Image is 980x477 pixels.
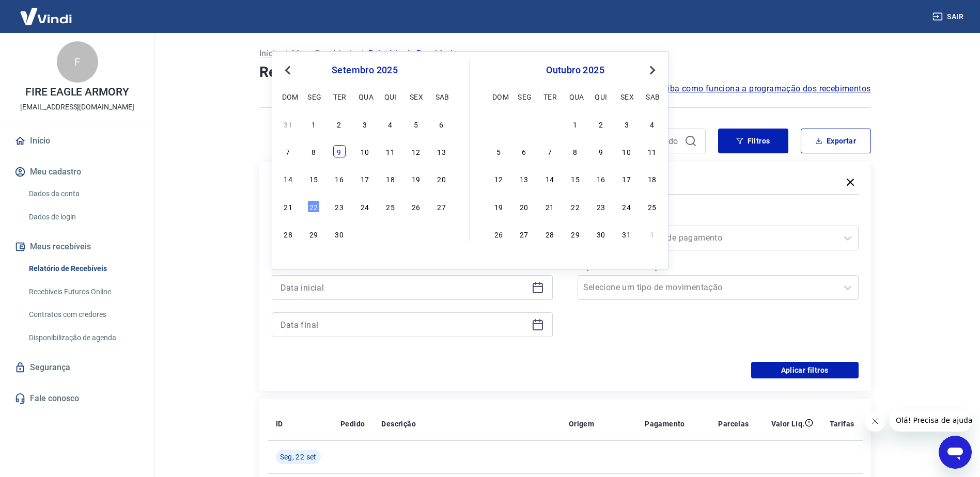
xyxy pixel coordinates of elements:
p: ID [276,419,283,429]
div: Choose quinta-feira, 9 de outubro de 2025 [595,145,607,157]
a: Fale conosco [12,387,142,410]
div: ter [543,90,556,103]
div: Choose quarta-feira, 1 de outubro de 2025 [569,118,582,130]
a: Contratos com credores [25,304,142,325]
a: Saiba como funciona a programação dos recebimentos [658,83,871,95]
p: [EMAIL_ADDRESS][DOMAIN_NAME] [20,102,134,113]
div: Choose sexta-feira, 26 de setembro de 2025 [410,200,422,213]
div: Choose quinta-feira, 11 de setembro de 2025 [384,145,397,157]
div: Choose sábado, 18 de outubro de 2025 [646,172,658,185]
button: Meu cadastro [12,161,142,183]
input: Data final [281,317,527,332]
iframe: Botão para abrir a janela de mensagens [939,436,972,469]
div: Choose quinta-feira, 25 de setembro de 2025 [384,200,397,213]
div: Choose sábado, 4 de outubro de 2025 [646,118,658,130]
div: Choose terça-feira, 7 de outubro de 2025 [543,145,556,157]
div: Choose quinta-feira, 2 de outubro de 2025 [595,118,607,130]
div: Choose sábado, 20 de setembro de 2025 [435,172,448,185]
div: Choose quarta-feira, 1 de outubro de 2025 [359,228,371,240]
div: Choose sexta-feira, 5 de setembro de 2025 [410,118,422,130]
p: Descrição [381,419,416,429]
div: Choose segunda-feira, 15 de setembro de 2025 [307,172,320,185]
div: Choose segunda-feira, 20 de outubro de 2025 [518,200,530,213]
p: Início [259,47,280,60]
div: Choose quinta-feira, 23 de outubro de 2025 [595,200,607,213]
input: Data inicial [281,280,527,295]
div: Choose sexta-feira, 31 de outubro de 2025 [620,228,633,240]
div: Choose segunda-feira, 8 de setembro de 2025 [307,145,320,157]
div: Choose segunda-feira, 29 de setembro de 2025 [518,118,530,130]
button: Sair [930,7,968,26]
div: month 2025-10 [491,116,660,241]
div: month 2025-09 [281,116,449,241]
div: dom [492,90,505,103]
iframe: Fechar mensagem [865,411,885,432]
div: Choose domingo, 7 de setembro de 2025 [282,145,294,157]
a: Recebíveis Futuros Online [25,281,142,303]
div: Choose sábado, 27 de setembro de 2025 [435,200,448,213]
div: Choose sábado, 4 de outubro de 2025 [435,228,448,240]
div: Choose terça-feira, 9 de setembro de 2025 [333,145,346,157]
div: outubro 2025 [491,64,660,76]
h4: Relatório de Recebíveis [259,62,871,83]
button: Aplicar filtros [751,362,859,378]
div: Choose sábado, 25 de outubro de 2025 [646,200,658,213]
a: Relatório de Recebíveis [25,258,142,279]
div: Choose quarta-feira, 17 de setembro de 2025 [359,172,371,185]
div: Choose domingo, 14 de setembro de 2025 [282,172,294,185]
div: Choose quinta-feira, 18 de setembro de 2025 [384,172,397,185]
p: FIRE EAGLE ARMORY [25,87,129,98]
button: Next Month [646,64,659,76]
div: Choose sexta-feira, 10 de outubro de 2025 [620,145,633,157]
div: Choose terça-feira, 30 de setembro de 2025 [333,228,346,240]
div: sex [620,90,633,103]
div: Choose sexta-feira, 24 de outubro de 2025 [620,200,633,213]
p: Pagamento [645,419,685,429]
div: Choose terça-feira, 14 de outubro de 2025 [543,172,556,185]
div: Choose sexta-feira, 3 de outubro de 2025 [410,228,422,240]
div: sab [435,90,448,103]
div: Choose terça-feira, 23 de setembro de 2025 [333,200,346,213]
a: Início [12,130,142,152]
div: Choose segunda-feira, 22 de setembro de 2025 [307,200,320,213]
div: Choose terça-feira, 30 de setembro de 2025 [543,118,556,130]
div: Choose terça-feira, 2 de setembro de 2025 [333,118,346,130]
span: Seg, 22 set [280,452,317,462]
div: Choose quarta-feira, 29 de outubro de 2025 [569,228,582,240]
p: Valor Líq. [771,419,805,429]
div: seg [518,90,530,103]
div: Choose quarta-feira, 8 de outubro de 2025 [569,145,582,157]
label: Forma de Pagamento [580,211,857,224]
label: Tipo de Movimentação [580,261,857,273]
div: Choose domingo, 5 de outubro de 2025 [492,145,505,157]
div: seg [307,90,320,103]
div: Choose sábado, 11 de outubro de 2025 [646,145,658,157]
div: Choose segunda-feira, 27 de outubro de 2025 [518,228,530,240]
div: Choose domingo, 28 de setembro de 2025 [492,118,505,130]
div: Choose domingo, 21 de setembro de 2025 [282,200,294,213]
div: Choose terça-feira, 28 de outubro de 2025 [543,228,556,240]
p: Tarifas [830,419,854,429]
a: Dados da conta [25,183,142,204]
a: Meus Recebíveis [292,47,356,60]
p: Origem [569,419,594,429]
div: Choose domingo, 31 de agosto de 2025 [282,118,294,130]
a: Disponibilização de agenda [25,327,142,348]
a: Segurança [12,356,142,379]
div: Choose domingo, 28 de setembro de 2025 [282,228,294,240]
a: Dados de login [25,206,142,228]
div: Choose sexta-feira, 12 de setembro de 2025 [410,145,422,157]
p: Relatório de Recebíveis [368,47,457,60]
button: Previous Month [282,64,294,76]
span: Olá! Precisa de ajuda? [6,7,87,15]
div: Choose domingo, 19 de outubro de 2025 [492,200,505,213]
div: Choose segunda-feira, 6 de outubro de 2025 [518,145,530,157]
div: Choose terça-feira, 21 de outubro de 2025 [543,200,556,213]
div: ter [333,90,346,103]
div: Choose segunda-feira, 1 de setembro de 2025 [307,118,320,130]
div: Choose quinta-feira, 30 de outubro de 2025 [595,228,607,240]
div: qua [359,90,371,103]
div: Choose segunda-feira, 29 de setembro de 2025 [307,228,320,240]
div: Choose sexta-feira, 19 de setembro de 2025 [410,172,422,185]
div: Choose domingo, 26 de outubro de 2025 [492,228,505,240]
